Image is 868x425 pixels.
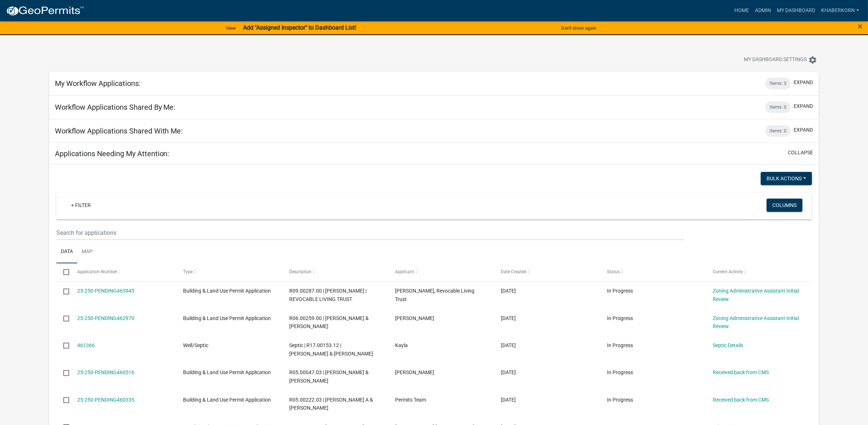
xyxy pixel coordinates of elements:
[494,263,600,281] datatable-header-cell: Date Created
[55,149,169,158] h5: Applications Needing My Attention:
[808,56,817,64] i: settings
[713,369,769,375] a: Received back from CMS
[183,369,271,375] span: Building & Land Use Permit Application
[858,22,863,31] button: Close
[70,263,176,281] datatable-header-cell: Application Number
[77,315,134,321] a: 25-250-PENDING462970
[607,342,633,348] span: In Progress
[395,342,408,348] span: Kayla
[607,369,633,375] span: In Progress
[501,342,516,348] span: 08/08/2025
[183,397,271,403] span: Building & Land Use Permit Application
[289,315,369,330] span: R06.00259.00 | STEVEN M & STACY J MILLER
[289,288,366,302] span: R09.00287.00 | MARK E HAUKOM | REVOCABLE LIVING TRUST
[767,199,802,212] button: Columns
[223,22,239,34] a: View
[243,24,356,31] strong: Add "Assigned Inspector" to Dashboard List!
[713,342,743,348] a: Septic Details
[77,397,134,403] a: 25-250-PENDING460335
[395,288,474,302] span: Mark Haukom, Revocable Living Trust
[818,4,862,18] a: khaberkorn
[752,4,774,18] a: Admin
[55,127,183,135] h5: Workflow Applications Shared With Me:
[55,79,141,88] h5: My Workflow Applications:
[289,342,373,357] span: Septic | R17.00153.12 | RUSSELL & ASHLEY RILEY
[765,125,791,137] div: Items: 0
[56,240,77,264] a: Data
[183,315,271,321] span: Building & Land Use Permit Application
[794,79,813,86] button: expand
[858,21,863,31] span: ×
[738,53,823,67] button: My Dashboard Settingssettings
[289,397,373,411] span: R05.00222.03 | THOMAS A & KAY M HALLBERG
[794,102,813,110] button: expand
[289,369,369,384] span: R05.00047.03 | LUCAS & CARISSA YOUNGSMA
[395,315,434,321] span: Melinda Smith
[558,22,599,34] button: Don't show again
[794,126,813,134] button: expand
[706,263,812,281] datatable-header-cell: Current Activity
[607,288,633,294] span: In Progress
[77,288,134,294] a: 25-250-PENDING463945
[501,269,527,274] span: Date Created
[788,149,813,157] button: collapse
[501,369,516,375] span: 08/07/2025
[713,269,743,274] span: Current Activity
[765,101,791,113] div: Items: 0
[774,4,818,18] a: My Dashboard
[77,369,134,375] a: 25-250-PENDING460516
[395,397,426,403] span: Permits Team
[501,288,516,294] span: 08/14/2025
[765,78,791,89] div: Items: 3
[395,369,434,375] span: Lucas Youngsma
[761,172,812,185] button: Bulk Actions
[713,397,769,403] a: Received back from CMS
[77,342,95,348] a: 461366
[713,315,799,330] a: Zoning Administrative Assistant Initial Review
[395,269,414,274] span: Applicant
[607,315,633,321] span: In Progress
[183,269,193,274] span: Type
[65,199,97,212] a: + Filter
[77,269,117,274] span: Application Number
[501,315,516,321] span: 08/12/2025
[55,103,176,112] h5: Workflow Applications Shared By Me:
[56,225,684,240] input: Search for applications
[282,263,388,281] datatable-header-cell: Description
[77,240,97,264] a: Map
[176,263,282,281] datatable-header-cell: Type
[600,263,706,281] datatable-header-cell: Status
[501,397,516,403] span: 08/06/2025
[607,269,620,274] span: Status
[56,263,70,281] datatable-header-cell: Select
[744,56,807,64] span: My Dashboard Settings
[713,288,799,302] a: Zoning Administrative Assistant Initial Review
[183,288,271,294] span: Building & Land Use Permit Application
[183,342,208,348] span: Well/Septic
[731,4,752,18] a: Home
[388,263,494,281] datatable-header-cell: Applicant
[289,269,312,274] span: Description
[607,397,633,403] span: In Progress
